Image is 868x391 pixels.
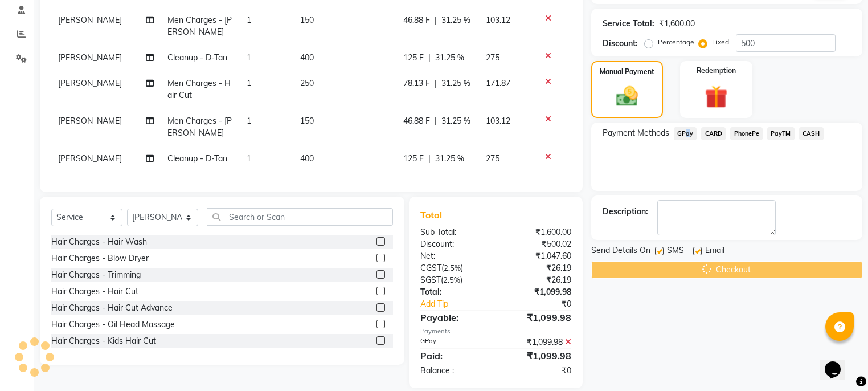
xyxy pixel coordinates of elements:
[167,153,227,164] span: Cleanup - D-Tan
[510,298,580,310] div: ₹0
[167,116,232,138] span: Men Charges - [PERSON_NAME]
[403,78,430,89] span: 78.13 F
[603,127,669,139] span: Payment Methods
[486,52,499,63] span: 275
[51,319,175,331] div: Hair Charges - Oil Head Massage
[603,38,638,50] div: Discount:
[496,274,579,286] div: ₹26.19
[603,206,648,218] div: Description:
[403,14,430,26] span: 46.88 F
[420,275,441,285] span: SGST
[247,52,251,63] span: 1
[51,269,141,281] div: Hair Charges - Trimming
[441,115,470,127] span: 31.25 %
[712,37,729,47] label: Fixed
[496,349,579,363] div: ₹1,099.98
[444,263,461,272] span: 2.5%
[658,37,694,47] label: Percentage
[435,78,437,89] span: |
[496,226,579,238] div: ₹1,600.00
[730,127,763,140] span: PhonePe
[51,286,138,298] div: Hair Charges - Hair Cut
[496,336,579,348] div: ₹1,099.98
[412,226,496,238] div: Sub Total:
[697,66,736,76] label: Redemption
[51,252,149,264] div: Hair Charges - Blow Dryer
[300,52,314,63] span: 400
[435,115,437,127] span: |
[58,153,122,164] span: [PERSON_NAME]
[412,274,496,286] div: ( )
[300,116,314,126] span: 150
[496,238,579,250] div: ₹500.02
[58,52,122,63] span: [PERSON_NAME]
[420,209,447,221] span: Total
[609,84,645,109] img: _cash.svg
[412,349,496,363] div: Paid:
[667,245,684,259] span: SMS
[486,153,499,164] span: 275
[412,238,496,250] div: Discount:
[300,153,314,164] span: 400
[486,78,510,88] span: 171.87
[443,275,460,284] span: 2.5%
[659,18,695,30] div: ₹1,600.00
[412,311,496,324] div: Payable:
[412,262,496,274] div: ( )
[247,116,251,126] span: 1
[412,336,496,348] div: GPay
[167,78,231,100] span: Men Charges - Hair Cut
[420,327,571,336] div: Payments
[496,311,579,324] div: ₹1,099.98
[412,365,496,377] div: Balance :
[403,115,430,127] span: 46.88 F
[486,15,510,25] span: 103.12
[247,78,251,88] span: 1
[412,250,496,262] div: Net:
[51,236,147,248] div: Hair Charges - Hair Wash
[496,365,579,377] div: ₹0
[247,153,251,164] span: 1
[428,52,431,64] span: |
[767,127,795,140] span: PayTM
[600,67,654,77] label: Manual Payment
[591,245,650,259] span: Send Details On
[428,153,431,165] span: |
[496,250,579,262] div: ₹1,047.60
[167,15,232,37] span: Men Charges - [PERSON_NAME]
[420,263,441,273] span: CGST
[435,14,437,26] span: |
[486,116,510,126] span: 103.12
[51,335,156,347] div: Hair Charges - Kids Hair Cut
[58,78,122,88] span: [PERSON_NAME]
[403,52,424,64] span: 125 F
[51,302,173,314] div: Hair Charges - Hair Cut Advance
[435,153,464,165] span: 31.25 %
[698,83,735,111] img: _gift.svg
[207,208,393,226] input: Search or Scan
[603,18,654,30] div: Service Total:
[412,298,510,310] a: Add Tip
[674,127,697,140] span: GPay
[58,116,122,126] span: [PERSON_NAME]
[705,245,724,259] span: Email
[701,127,726,140] span: CARD
[435,52,464,64] span: 31.25 %
[441,78,470,89] span: 31.25 %
[300,15,314,25] span: 150
[799,127,824,140] span: CASH
[167,52,227,63] span: Cleanup - D-Tan
[412,286,496,298] div: Total:
[58,15,122,25] span: [PERSON_NAME]
[300,78,314,88] span: 250
[820,345,857,380] iframe: chat widget
[441,14,470,26] span: 31.25 %
[247,15,251,25] span: 1
[496,286,579,298] div: ₹1,099.98
[403,153,424,165] span: 125 F
[496,262,579,274] div: ₹26.19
